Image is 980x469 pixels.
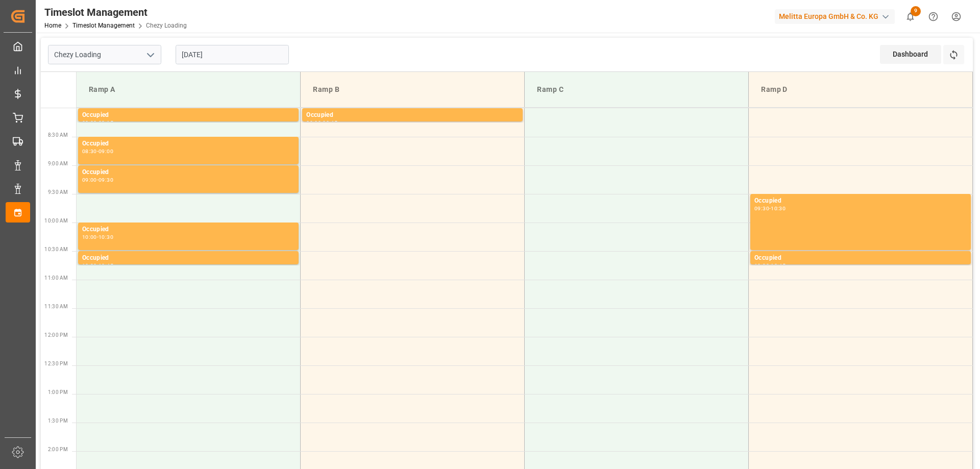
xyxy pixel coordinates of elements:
[48,189,68,195] span: 9:30 AM
[44,304,68,309] span: 11:30 AM
[533,80,740,99] div: Ramp C
[48,447,68,452] span: 2:00 PM
[911,6,921,16] span: 9
[82,235,97,239] div: 10:00
[880,45,941,64] div: Dashboard
[309,80,516,99] div: Ramp B
[48,45,161,64] input: Type to search/select
[99,120,113,125] div: 08:15
[176,45,289,64] input: DD-MM-YYYY
[775,9,895,24] div: Melitta Europa GmbH & Co. KG
[97,235,99,239] div: -
[44,218,68,224] span: 10:00 AM
[82,178,97,182] div: 09:00
[99,178,113,182] div: 09:30
[323,120,337,125] div: 08:15
[97,263,99,268] div: -
[769,206,771,211] div: -
[99,235,113,239] div: 10:30
[82,253,295,263] div: Occupied
[48,389,68,395] span: 1:00 PM
[306,110,519,120] div: Occupied
[44,5,187,20] div: Timeslot Management
[769,263,771,268] div: -
[44,275,68,281] span: 11:00 AM
[44,22,61,29] a: Home
[306,120,321,125] div: 08:00
[321,120,323,125] div: -
[48,161,68,166] span: 9:00 AM
[44,246,68,252] span: 10:30 AM
[754,263,769,268] div: 10:30
[771,206,786,211] div: 10:30
[754,253,967,263] div: Occupied
[899,5,922,28] button: show 9 new notifications
[97,178,99,182] div: -
[85,80,292,99] div: Ramp A
[82,120,97,125] div: 08:00
[142,47,158,63] button: open menu
[99,263,113,268] div: 10:45
[754,196,967,206] div: Occupied
[48,132,68,138] span: 8:30 AM
[44,361,68,366] span: 12:30 PM
[82,263,97,268] div: 10:30
[771,263,786,268] div: 10:45
[72,22,135,29] a: Timeslot Management
[99,149,113,154] div: 09:00
[48,418,68,424] span: 1:30 PM
[82,225,295,235] div: Occupied
[82,110,295,120] div: Occupied
[82,149,97,154] div: 08:30
[82,139,295,149] div: Occupied
[97,120,99,125] div: -
[44,332,68,338] span: 12:00 PM
[754,206,769,211] div: 09:30
[82,167,295,178] div: Occupied
[922,5,945,28] button: Help Center
[757,80,964,99] div: Ramp D
[97,149,99,154] div: -
[775,7,899,26] button: Melitta Europa GmbH & Co. KG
